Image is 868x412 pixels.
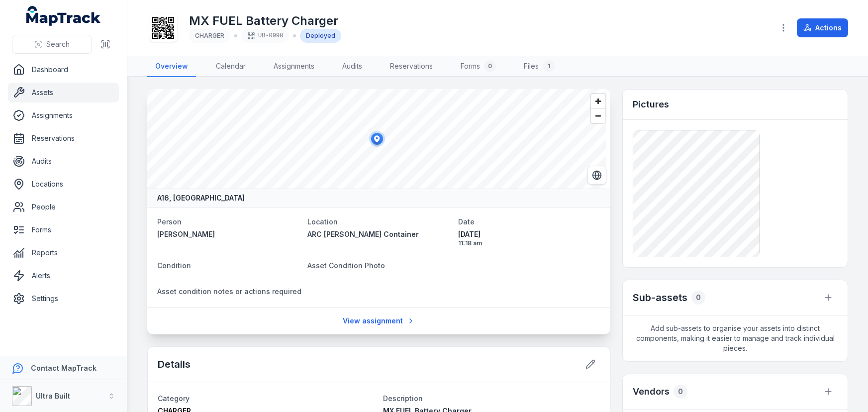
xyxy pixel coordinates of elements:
[307,217,338,226] span: Location
[158,394,190,403] span: Category
[307,261,385,270] span: Asset Condition Photo
[8,83,119,103] a: Assets
[691,291,705,305] div: 0
[147,89,606,189] canvas: Map
[8,151,119,171] a: Audits
[633,291,687,305] h2: Sub-assets
[46,39,70,49] span: Search
[307,229,450,239] a: ARC [PERSON_NAME] Container
[458,239,600,247] span: 11:18 am
[453,56,504,77] a: Forms0
[189,13,341,29] h1: MX FUEL Battery Charger
[8,220,119,240] a: Forms
[458,229,600,239] span: [DATE]
[8,243,119,263] a: Reports
[8,197,119,217] a: People
[300,29,341,43] div: Deployed
[208,56,254,77] a: Calendar
[8,60,119,80] a: Dashboard
[674,385,687,399] div: 0
[241,29,289,43] div: UB-0990
[633,385,670,399] h3: Vendors
[797,18,848,37] button: Actions
[587,166,606,185] button: Switch to Satellite View
[147,56,196,77] a: Overview
[158,357,191,371] h2: Details
[623,315,848,361] span: Add sub-assets to organise your assets into distinct components, making it easier to manage and t...
[157,287,301,296] span: Asset condition notes or actions required
[8,174,119,194] a: Locations
[458,217,475,226] span: Date
[157,217,182,226] span: Person
[458,229,600,247] time: 25/07/2025, 11:18:55 am
[26,6,101,26] a: MapTrack
[12,35,92,54] button: Search
[382,56,441,77] a: Reservations
[8,105,119,125] a: Assignments
[334,56,370,77] a: Audits
[195,32,224,39] span: CHARGER
[8,289,119,309] a: Settings
[383,394,423,403] span: Description
[543,60,555,72] div: 1
[484,60,496,72] div: 0
[36,392,70,400] strong: Ultra Built
[591,94,605,108] button: Zoom in
[157,193,245,203] strong: A16, [GEOGRAPHIC_DATA]
[31,364,96,372] strong: Contact MapTrack
[8,128,119,148] a: Reservations
[266,56,322,77] a: Assignments
[157,261,191,270] span: Condition
[633,98,669,111] h3: Pictures
[8,266,119,286] a: Alerts
[307,230,419,238] span: ARC [PERSON_NAME] Container
[157,229,299,239] a: [PERSON_NAME]
[516,56,563,77] a: Files1
[336,311,421,330] a: View assignment
[591,108,605,123] button: Zoom out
